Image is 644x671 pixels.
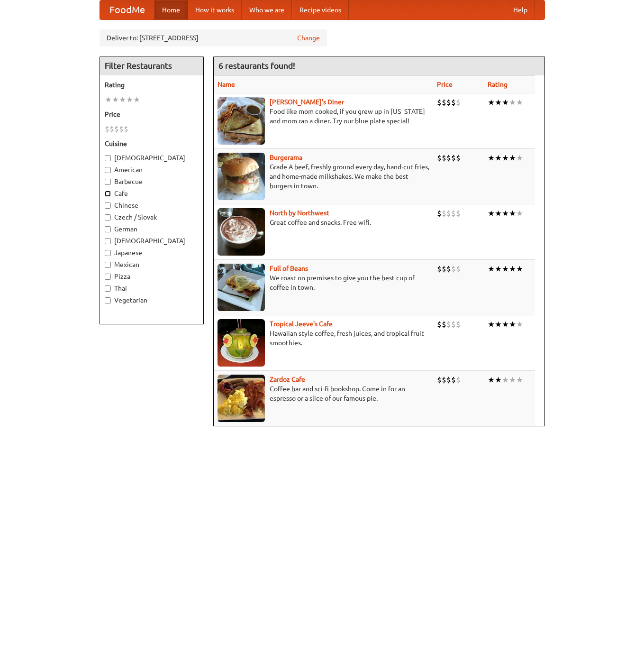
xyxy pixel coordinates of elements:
[442,208,446,219] li: $
[218,329,429,348] p: Hawaiian style coffee, fresh juices, and tropical fruit smoothies.
[124,124,128,134] li: $
[502,97,509,108] li: ★
[516,375,523,385] li: ★
[495,208,502,219] li: ★
[488,319,495,330] li: ★
[442,153,446,163] li: $
[100,0,154,19] a: FoodMe
[442,97,446,108] li: $
[437,319,442,330] li: $
[437,264,442,274] li: $
[516,153,523,163] li: ★
[456,264,461,274] li: $
[105,191,111,197] input: Cafe
[502,264,509,274] li: ★
[100,56,203,75] h4: Filter Restaurants
[451,264,456,274] li: $
[105,80,199,90] h5: Rating
[105,202,111,209] input: Chinese
[105,297,111,303] input: Vegetarian
[488,153,495,163] li: ★
[218,208,265,256] img: north.jpg
[105,238,111,244] input: [DEMOGRAPHIC_DATA]
[509,264,516,274] li: ★
[446,97,451,108] li: $
[105,274,111,280] input: Pizza
[114,124,119,134] li: $
[437,97,442,108] li: $
[502,375,509,385] li: ★
[446,264,451,274] li: $
[105,295,199,305] label: Vegetarian
[509,97,516,108] li: ★
[100,29,327,46] div: Deliver to: [STREET_ADDRESS]
[495,264,502,274] li: ★
[270,209,329,217] a: North by Northwest
[105,250,111,256] input: Japanese
[509,153,516,163] li: ★
[488,208,495,219] li: ★
[456,153,461,163] li: $
[292,0,349,19] a: Recipe videos
[437,153,442,163] li: $
[218,153,265,200] img: burgerama.jpg
[442,375,446,385] li: $
[105,124,109,134] li: $
[446,153,451,163] li: $
[105,110,199,119] h5: Price
[242,0,292,19] a: Who we are
[488,375,495,385] li: ★
[105,248,199,257] label: Japanese
[446,375,451,385] li: $
[495,375,502,385] li: ★
[105,224,199,234] label: German
[437,81,453,88] a: Price
[446,208,451,219] li: $
[495,97,502,108] li: ★
[495,153,502,163] li: ★
[488,97,495,108] li: ★
[456,97,461,108] li: $
[119,94,126,105] li: ★
[105,236,199,246] label: [DEMOGRAPHIC_DATA]
[218,61,295,70] ng-pluralize: 6 restaurants found!
[270,320,333,328] a: Tropical Jeeve's Cafe
[109,124,114,134] li: $
[105,139,199,148] h5: Cuisine
[442,264,446,274] li: $
[105,214,111,221] input: Czech / Slovak
[105,201,199,210] label: Chinese
[105,189,199,198] label: Cafe
[502,153,509,163] li: ★
[105,260,199,269] label: Mexican
[270,154,302,161] a: Burgerama
[456,208,461,219] li: $
[218,81,235,88] a: Name
[105,262,111,268] input: Mexican
[516,264,523,274] li: ★
[437,375,442,385] li: $
[218,273,429,292] p: We roast on premises to give you the best cup of coffee in town.
[126,94,133,105] li: ★
[270,98,344,106] b: [PERSON_NAME]'s Diner
[446,319,451,330] li: $
[105,165,199,175] label: American
[218,107,429,126] p: Food like mom cooked, if you grew up in [US_STATE] and mom ran a diner. Try our blue plate special!
[456,375,461,385] li: $
[105,284,199,293] label: Thai
[218,264,265,311] img: beans.jpg
[218,218,429,227] p: Great coffee and snacks. Free wifi.
[451,319,456,330] li: $
[105,94,112,105] li: ★
[218,97,265,145] img: sallys.jpg
[105,285,111,292] input: Thai
[502,208,509,219] li: ★
[451,375,456,385] li: $
[516,208,523,219] li: ★
[105,167,111,173] input: American
[270,265,308,272] a: Full of Beans
[218,319,265,367] img: jeeves.jpg
[105,177,199,186] label: Barbecue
